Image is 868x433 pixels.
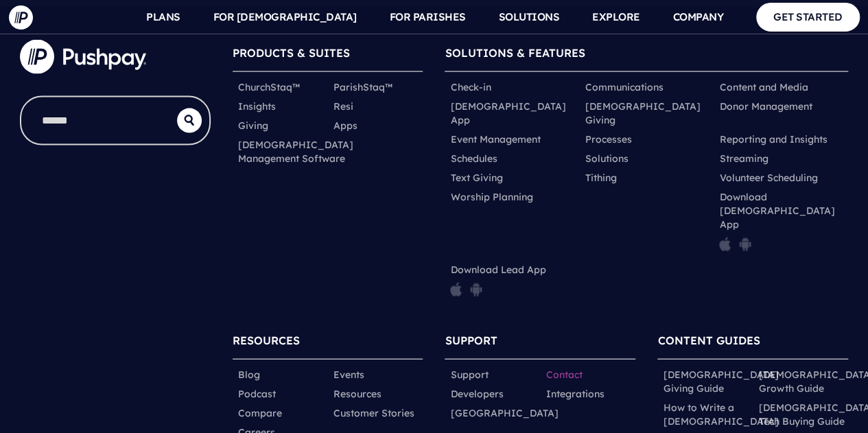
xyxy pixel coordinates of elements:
img: pp_icon_gplay.png [739,237,751,252]
a: Resi [333,100,353,113]
li: Download Lead App [445,260,579,305]
a: Content and Media [719,80,808,94]
img: pp_icon_appstore.png [450,282,462,297]
a: Streaming [719,152,768,165]
a: Customer Stories [333,406,414,420]
a: How to Write a [DEMOGRAPHIC_DATA] [663,401,778,428]
img: pp_icon_appstore.png [719,237,731,252]
h6: PRODUCTS & SUITES [233,40,423,72]
a: Giving [238,119,268,132]
a: Schedules [450,152,497,165]
li: Download [DEMOGRAPHIC_DATA] App [714,187,848,260]
a: Volunteer Scheduling [719,171,817,185]
a: [DEMOGRAPHIC_DATA] App [450,100,574,127]
a: Text Giving [450,171,502,185]
a: [DEMOGRAPHIC_DATA] Giving [585,100,708,127]
a: Communications [585,80,663,94]
a: [DEMOGRAPHIC_DATA] Giving Guide [663,368,778,395]
a: Worship Planning [450,190,532,204]
a: Processes [585,132,631,146]
h6: SOLUTIONS & FEATURES [445,40,848,72]
a: Insights [238,100,276,113]
a: Solutions [585,152,628,165]
a: Apps [333,119,357,132]
a: Event Management [450,132,540,146]
a: Podcast [238,387,276,401]
a: Contact [546,368,582,382]
a: Check-in [450,80,491,94]
a: [GEOGRAPHIC_DATA] [450,406,558,420]
a: Support [450,368,488,382]
a: Developers [450,387,503,401]
a: ParishStaq™ [333,80,392,94]
a: Integrations [546,387,604,401]
a: Reporting and Insights [719,132,827,146]
a: Blog [238,368,260,382]
a: Donor Management [719,100,812,113]
img: pp_icon_gplay.png [470,282,482,297]
a: Resources [333,387,381,401]
a: GET STARTED [756,3,860,31]
h6: CONTENT GUIDES [657,327,848,360]
a: Compare [238,406,282,420]
h6: RESOURCES [233,327,423,360]
a: Tithing [585,171,616,185]
a: Events [333,368,364,382]
a: ChurchStaq™ [238,80,300,94]
h6: SUPPORT [445,327,635,360]
a: [DEMOGRAPHIC_DATA] Management Software [238,138,353,165]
